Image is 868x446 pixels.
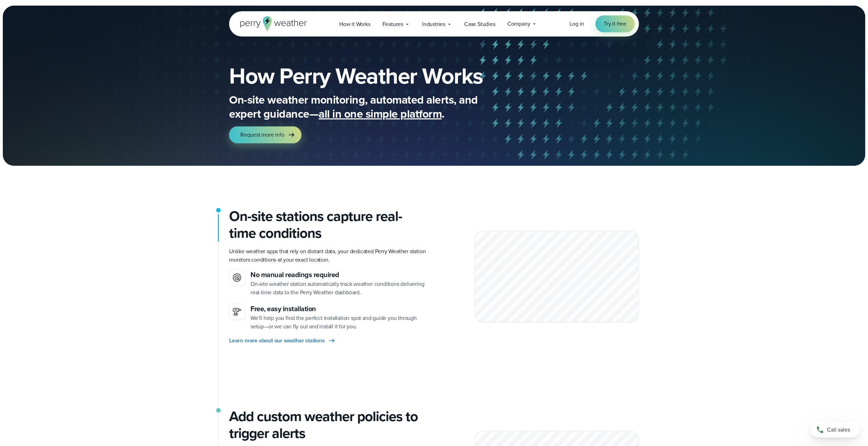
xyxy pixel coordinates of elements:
[229,65,534,87] h1: How Perry Weather Works
[229,126,301,143] a: Request more info
[251,314,428,331] p: We’ll help you find the perfect installation spot and guide you through setup—or we can fly out a...
[251,270,428,280] h3: No manual readings required
[827,426,850,434] span: Call sales
[464,20,495,28] span: Case Studies
[319,105,442,122] span: all in one simple platform
[229,247,428,264] p: Unlike weather apps that rely on distant data, your dedicated Perry Weather station monitors cond...
[810,422,860,438] a: Call sales
[422,20,445,28] span: Industries
[251,304,428,314] h3: Free, easy installation
[229,208,428,242] h2: On-site stations capture real-time conditions
[229,336,336,345] a: Learn more about our weather stations
[339,20,370,28] span: How it Works
[569,20,584,28] a: Log in
[240,131,285,139] span: Request more info
[251,280,428,297] p: On-site weather station automatically track weather conditions delivering real-time data to the P...
[333,17,376,31] a: How it Works
[229,93,510,121] p: On-site weather monitoring, automated alerts, and expert guidance— .
[229,336,325,345] span: Learn more about our weather stations
[229,408,428,442] h3: Add custom weather policies to trigger alerts
[507,20,530,28] span: Company
[458,17,501,31] a: Case Studies
[604,20,626,28] span: Try it free
[382,20,403,28] span: Features
[595,15,635,32] a: Try it free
